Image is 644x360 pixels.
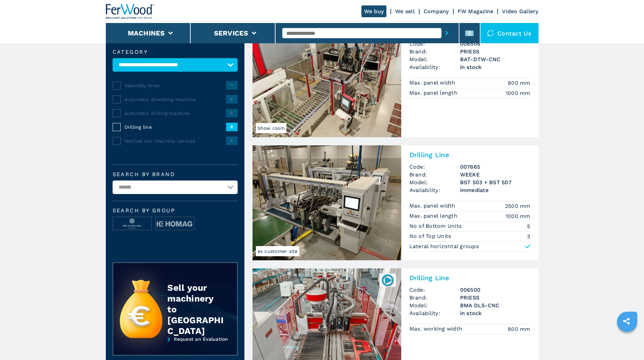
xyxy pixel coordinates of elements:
[113,217,151,231] img: image
[226,123,238,131] span: 5
[460,63,530,71] span: in stock
[409,286,460,294] span: Code:
[506,89,530,97] em: 1000 mm
[458,8,494,15] a: FW Magazine
[409,89,459,97] p: Max. panel length
[409,309,460,317] span: Availability:
[156,217,194,231] img: image
[506,212,530,220] em: 1000 mm
[409,233,453,240] p: No of Top Units
[113,172,238,177] label: Search by brand
[508,325,530,333] em: 800 mm
[460,309,530,317] span: in stock
[253,145,539,260] a: Drilling Line WEEKE BST 503 + BST 507ex customer siteDrilling LineCode:007665Brand:WEEKEModel:BST...
[409,294,460,302] span: Brand:
[409,302,460,309] span: Model:
[442,25,452,41] button: submit-button
[395,8,415,15] a: We sell
[124,138,226,144] span: Vertical cnc machine centres
[409,325,464,333] p: Max. working width
[409,55,460,63] span: Model:
[460,294,530,302] h3: PRIESS
[106,4,154,19] img: Ferwood
[460,302,530,309] h3: BMA DLS-CNC
[409,171,460,178] span: Brand:
[124,110,226,117] span: Automatic drilling machine
[409,40,460,48] span: Code:
[409,202,457,210] p: Max. panel width
[424,8,449,15] a: Company
[409,63,460,71] span: Availability:
[409,79,457,87] p: Max. panel width
[256,123,286,133] span: Show room
[226,109,238,117] span: 8
[409,178,460,186] span: Model:
[226,81,238,89] span: 1
[502,8,538,15] a: Video Gallery
[381,273,394,287] img: 006500
[487,30,494,37] img: Contact us
[124,82,226,89] span: Assembly lines
[460,48,530,55] h3: PRIESS
[505,202,530,210] em: 2500 mm
[256,246,300,256] span: ex customer site
[460,171,530,178] h3: WEEKE
[409,186,460,194] span: Availability:
[508,79,530,87] em: 800 mm
[113,49,238,55] label: Category
[409,163,460,171] span: Code:
[460,40,530,48] h3: 006506
[460,163,530,171] h3: 007665
[460,186,530,194] span: immediate
[409,151,530,159] h2: Drilling Line
[480,23,539,43] div: Contact us
[409,274,530,282] h2: Drilling Line
[460,55,530,63] h3: BAT-DTW-CNC
[124,96,226,103] span: Automatic dowelling machine
[214,29,248,37] button: Services
[460,286,530,294] h3: 006500
[253,22,539,137] a: Drilling Line PRIESS BAT-DTW-CNCShow room006506Drilling LineCode:006506Brand:PRIESSModel:BAT-DTW-...
[226,137,238,145] span: 8
[460,178,530,186] h3: BST 503 + BST 507
[253,22,401,137] img: Drilling Line PRIESS BAT-DTW-CNC
[527,233,530,240] em: 3
[409,222,463,230] p: No of Bottom Units
[226,95,238,103] span: 8
[615,330,639,355] iframe: Chat
[253,145,401,260] img: Drilling Line WEEKE BST 503 + BST 507
[409,243,479,250] p: Lateral horizontal groups
[361,5,387,17] a: We buy
[409,212,459,220] p: Max. panel length
[618,313,635,330] a: sharethis
[167,282,223,336] div: Sell your machinery to [GEOGRAPHIC_DATA]
[527,222,530,230] em: 5
[113,208,238,213] span: Search by group
[128,29,165,37] button: Machines
[409,48,460,55] span: Brand:
[124,124,226,130] span: Drilling line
